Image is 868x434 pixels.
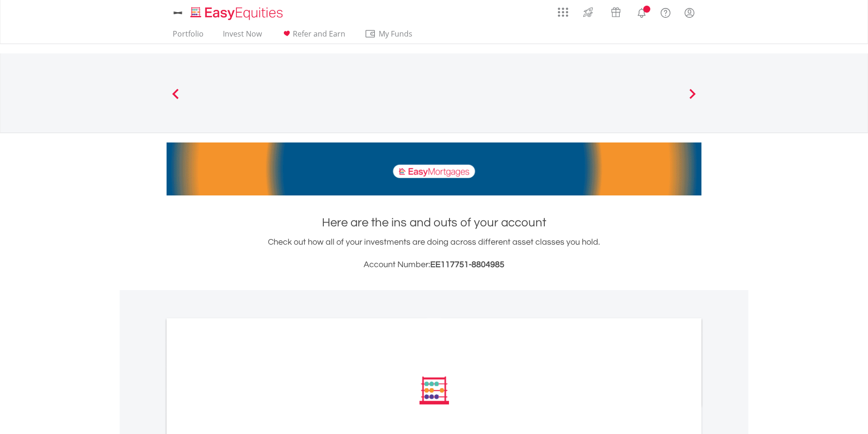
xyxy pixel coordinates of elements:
a: Notifications [630,2,654,21]
span: Refer and Earn [293,29,345,39]
span: My Funds [365,28,426,40]
a: FAQ's and Support [654,2,678,21]
a: My Profile [678,2,701,23]
a: Portfolio [169,29,207,44]
a: Invest Now [219,29,266,44]
img: EasyMortage Promotion Banner [167,142,701,195]
span: EE117751-8804985 [430,260,504,269]
img: EasyEquities_Logo.png [189,6,287,21]
img: grid-menu-icon.svg [558,7,568,17]
div: Check out how all of your investments are doing across different asset classes you hold. [167,236,701,271]
a: AppsGrid [552,2,574,17]
h3: Account Number: [167,258,701,271]
img: vouchers-v2.svg [608,5,624,20]
a: Refer and Earn [277,29,349,44]
h1: Here are the ins and outs of your account [167,214,701,231]
a: Home page [187,2,287,21]
img: thrive-v2.svg [580,5,596,20]
a: Vouchers [602,2,630,20]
